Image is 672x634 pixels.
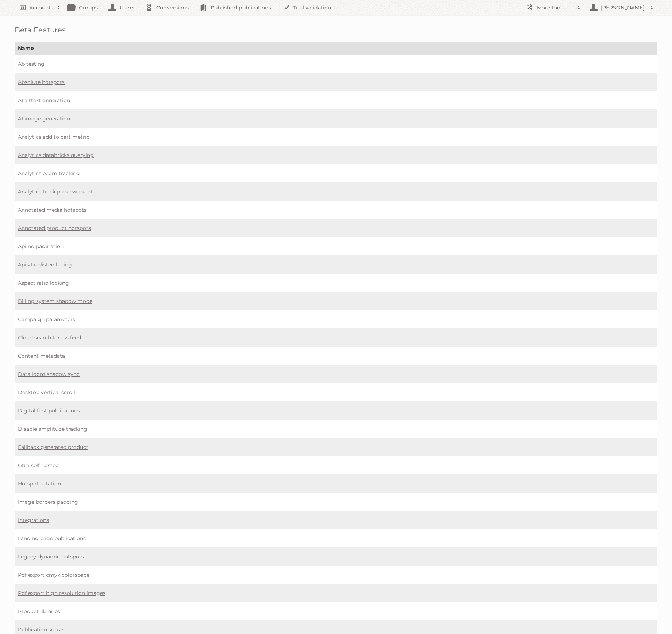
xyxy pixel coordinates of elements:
[18,243,64,250] a: Api no pagination
[18,389,75,396] a: Desktop vertical scroll
[18,170,80,177] a: Analytics ecom tracking
[18,188,95,195] a: Analytics track preview events
[18,371,80,377] a: Data loom shadow sync
[18,608,60,615] a: Product libraries
[18,261,72,268] a: Api v1 unlisted listing
[599,4,646,11] h2: [PERSON_NAME]
[18,134,89,140] a: Analytics add to cart metric
[18,462,59,469] a: Gtm self hosted
[18,298,92,304] a: Billing system shadow mode
[18,115,70,122] a: AI image generation
[18,626,65,633] a: Publication subset
[18,280,69,286] a: Aspect ratio locking
[18,590,105,596] a: Pdf export high resolution images
[18,79,65,85] a: Absolute hotspots
[18,152,94,158] a: Analytics databricks querying
[18,553,84,560] a: Legacy dynamic hotspots
[18,572,89,578] a: Pdf export cmyk colorspace
[18,207,87,213] a: Annotated media hotspots
[18,353,65,359] a: Content metadata
[29,4,53,11] h2: Accounts
[18,426,87,432] a: Disable amplitude tracking
[18,225,91,231] a: Annotated product hotspots
[18,334,81,341] a: Cloud search for rss feed
[18,499,78,505] a: Image borders padding
[15,42,657,55] th: Name
[18,444,88,450] a: Fallback generated product
[18,61,45,67] a: Ab testing
[18,407,80,414] a: Digital first publications
[18,535,86,542] a: Landing page publications
[18,316,75,323] a: Campaign parameters
[15,26,657,34] h1: Beta Features
[18,97,70,104] a: AI alttext generation
[18,480,61,487] a: Hotspot rotation
[18,517,49,523] a: Integrations
[537,4,573,11] h2: More tools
